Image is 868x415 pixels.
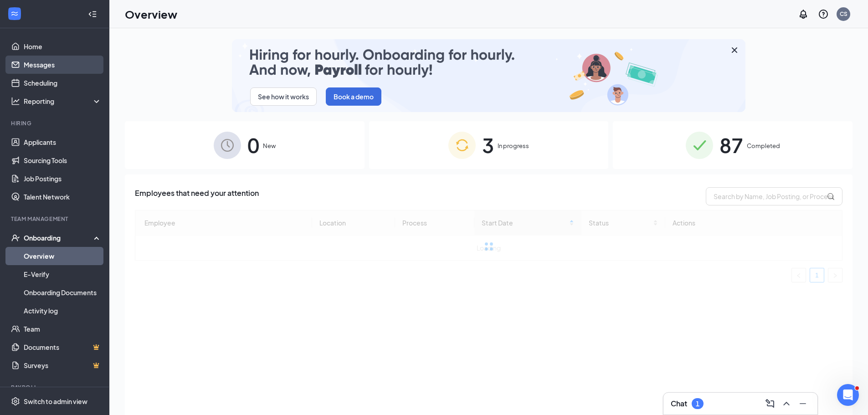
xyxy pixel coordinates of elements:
div: Switch to admin view [24,397,87,406]
svg: ChevronUp [781,398,792,409]
svg: Cross [729,45,740,56]
svg: ComposeMessage [765,398,776,409]
button: ComposeMessage [763,396,777,411]
a: Applicants [24,133,102,151]
div: Onboarding [24,233,94,242]
span: Completed [747,141,780,150]
a: Team [24,320,102,338]
div: 1 [696,400,699,408]
a: Home [24,37,102,56]
h3: Chat [671,399,687,409]
button: See how it works [250,87,317,106]
span: New [263,141,276,150]
svg: Analysis [11,97,20,106]
h1: Overview [125,6,177,22]
div: CS [840,10,847,18]
a: Overview [24,247,102,265]
a: Messages [24,56,102,74]
span: 0 [247,129,259,161]
div: Reporting [24,97,102,106]
svg: Settings [11,397,20,406]
a: DocumentsCrown [24,338,102,356]
a: E-Verify [24,265,102,283]
button: Book a demo [326,87,381,106]
svg: QuestionInfo [818,9,829,20]
span: 87 [719,129,743,161]
a: Onboarding Documents [24,283,102,302]
iframe: Intercom live chat [837,384,859,406]
img: payroll-small.gif [232,39,745,112]
div: Hiring [11,119,100,127]
svg: WorkstreamLogo [10,9,19,18]
svg: Minimize [797,398,808,409]
div: Team Management [11,215,100,223]
svg: Collapse [88,10,97,19]
span: Employees that need your attention [135,187,259,205]
div: Payroll [11,384,100,391]
svg: Notifications [798,9,809,20]
input: Search by Name, Job Posting, or Process [706,187,842,205]
a: Job Postings [24,169,102,188]
span: 3 [482,129,494,161]
button: ChevronUp [779,396,794,411]
span: In progress [498,141,529,150]
svg: UserCheck [11,233,20,242]
a: Scheduling [24,74,102,92]
a: Talent Network [24,188,102,206]
button: Minimize [796,396,810,411]
a: SurveysCrown [24,356,102,374]
a: Sourcing Tools [24,151,102,169]
a: Activity log [24,302,102,320]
